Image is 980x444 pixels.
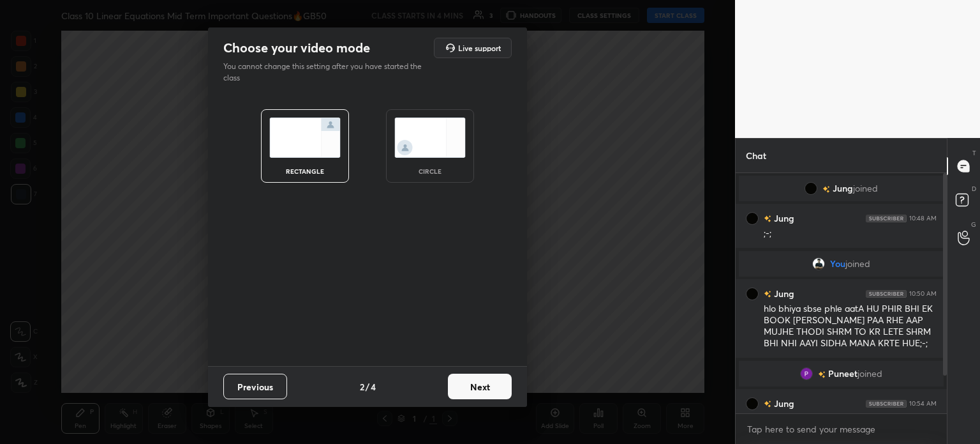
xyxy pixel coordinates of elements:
[269,118,341,158] img: normalScreenIcon.ae25ed63.svg
[746,212,759,225] img: 0d6abf1238dc4baa8019390d21700eab.jpg
[279,168,330,174] div: rectangle
[771,287,794,300] h6: Jung
[458,44,501,52] h5: Live support
[866,290,907,298] img: 4P8fHbbgJtejmAAAAAElFTkSuQmCC
[746,397,759,410] img: 0d6abf1238dc4baa8019390d21700eab.jpg
[405,168,456,174] div: circle
[223,40,370,56] h2: Choose your video mode
[360,380,364,394] h4: 2
[764,215,771,222] img: no-rating-badge.077c3623.svg
[805,182,817,195] img: 0d6abf1238dc4baa8019390d21700eab.jpg
[764,401,771,408] img: no-rating-badge.077c3623.svg
[853,183,878,194] span: joined
[833,183,853,194] span: Jung
[909,215,937,222] div: 10:48 AM
[223,374,287,399] button: Previous
[736,139,776,172] p: Chat
[371,380,376,394] h4: 4
[822,186,830,193] img: no-rating-badge.077c3623.svg
[764,303,937,350] div: hlo bhiya sbse phle aatA HU PHIR BHI EK BOOK [PERSON_NAME] PAA RHE AAP MUJHE THODI SHRM TO KR LET...
[764,413,937,425] div: BHIYA START KRO;-;
[366,380,369,394] h4: /
[909,400,937,408] div: 10:54 AM
[812,257,825,270] img: 3e477a94a14e43f8bd0b1333334fa1e6.jpg
[845,259,870,269] span: joined
[972,148,976,158] p: T
[909,290,937,298] div: 10:50 AM
[866,400,907,408] img: 4P8fHbbgJtejmAAAAAElFTkSuQmCC
[394,118,466,158] img: circleScreenIcon.acc0effb.svg
[972,184,976,194] p: D
[818,371,826,378] img: no-rating-badge.077c3623.svg
[764,227,937,240] div: ;-;
[771,211,794,225] h6: Jung
[764,291,771,298] img: no-rating-badge.077c3623.svg
[830,259,845,269] span: You
[746,287,759,300] img: 0d6abf1238dc4baa8019390d21700eab.jpg
[223,61,430,84] p: You cannot change this setting after you have started the class
[971,220,976,229] p: G
[800,367,813,380] img: 3
[736,173,947,413] div: grid
[857,369,882,379] span: joined
[828,369,857,379] span: Puneet
[448,374,512,399] button: Next
[771,397,794,410] h6: Jung
[866,215,907,222] img: 4P8fHbbgJtejmAAAAAElFTkSuQmCC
